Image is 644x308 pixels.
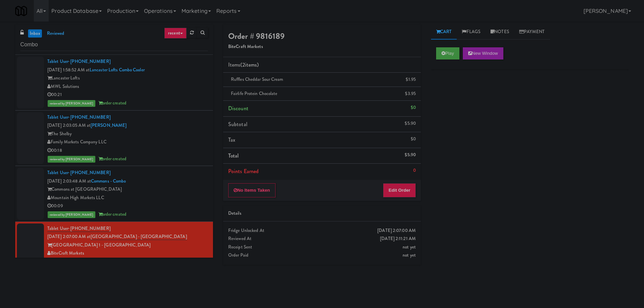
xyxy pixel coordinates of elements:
a: Notes [485,24,514,40]
button: New Window [463,47,503,60]
li: Tablet User· [PHONE_NUMBER][DATE] 2:07:00 AM at[GEOGRAPHIC_DATA] - [GEOGRAPHIC_DATA][GEOGRAPHIC_D... [15,222,213,277]
img: Micromart [15,5,27,17]
div: The Shelby [47,130,208,138]
li: Tablet User· [PHONE_NUMBER][DATE] 1:58:52 AM atLancaster lofts Combo CoolerLancaster LoftsMWL Sol... [15,55,213,111]
div: Order Paid [228,251,416,260]
div: 00:18 [47,146,208,155]
a: Flags [457,24,485,40]
div: $1.95 [406,75,416,84]
a: [GEOGRAPHIC_DATA] - [GEOGRAPHIC_DATA] [91,233,187,240]
span: · [PHONE_NUMBER] [68,58,111,65]
div: Family Markets Company LLC [47,138,208,146]
span: not yet [403,244,416,250]
a: Cart [431,24,457,40]
div: Mountain High Markets LLC [47,194,208,202]
h5: BiteCraft Markets [228,44,416,49]
a: Lancaster lofts Combo Cooler [90,67,145,73]
span: · [PHONE_NUMBER] [68,114,111,120]
span: [DATE] 2:03:48 AM at [47,178,91,184]
li: Tablet User· [PHONE_NUMBER][DATE] 2:03:05 AM at[PERSON_NAME]The ShelbyFamily Markets Company LLC0... [15,111,213,166]
div: $3.95 [405,90,416,98]
input: Search vision orders [20,39,208,51]
span: · [PHONE_NUMBER] [68,169,111,176]
h4: Order # 9816189 [228,32,416,41]
span: order created [98,156,126,162]
div: MWL Solutions [47,82,208,91]
button: No Items Taken [228,183,276,197]
button: Edit Order [383,183,416,197]
span: Discount [228,104,248,112]
span: Total [228,152,239,160]
span: [DATE] 2:03:05 AM at [47,122,91,128]
span: Tax [228,136,235,144]
div: Fridge Unlocked At [228,227,416,235]
div: BiteCraft Markets [47,249,208,258]
div: 00:21 [47,91,208,99]
div: $5.90 [405,119,416,128]
span: not yet [403,252,416,258]
a: [PERSON_NAME] [91,122,126,128]
div: Details [228,209,416,218]
span: reviewed by [PERSON_NAME] [48,156,95,163]
span: order created [98,100,126,106]
span: reviewed by [PERSON_NAME] [48,100,95,107]
div: Receipt Sent [228,243,416,252]
span: Subtotal [228,120,247,128]
button: Play [436,47,459,60]
div: $0 [411,135,416,143]
span: Fairlife protein chocolate [231,90,278,97]
div: [DATE] 2:11:21 AM [380,235,416,243]
div: Commons at [GEOGRAPHIC_DATA] [47,185,208,194]
a: Tablet User· [PHONE_NUMBER] [47,114,111,120]
div: Reviewed At [228,235,416,243]
a: Tablet User· [PHONE_NUMBER] [47,58,111,65]
span: reviewed by [PERSON_NAME] [48,211,95,218]
div: 00:09 [47,202,208,210]
span: Items [228,61,259,69]
a: recent [164,28,187,39]
div: [DATE] 2:07:00 AM [377,227,416,235]
ng-pluralize: items [245,61,257,69]
a: Payment [514,24,550,40]
div: $5.90 [405,151,416,159]
span: [DATE] 1:58:52 AM at [47,67,90,73]
a: inbox [28,29,42,38]
span: (2 ) [240,61,259,69]
span: · [PHONE_NUMBER] [68,225,111,232]
span: order created [98,211,126,217]
a: Tablet User· [PHONE_NUMBER] [47,169,111,176]
li: Tablet User· [PHONE_NUMBER][DATE] 2:03:48 AM atCommons - ComboCommons at [GEOGRAPHIC_DATA]Mountai... [15,166,213,222]
div: [GEOGRAPHIC_DATA] 1 - [GEOGRAPHIC_DATA] [47,241,208,250]
div: 0 [413,166,416,175]
div: $0 [411,103,416,112]
a: Commons - Combo [91,178,126,184]
a: Tablet User· [PHONE_NUMBER] [47,225,111,232]
span: Ruffles Cheddar Sour Cream [231,76,283,82]
a: reviewed [45,29,66,38]
span: [DATE] 2:07:00 AM at [47,233,91,240]
span: Points Earned [228,167,259,175]
div: Lancaster Lofts [47,74,208,82]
